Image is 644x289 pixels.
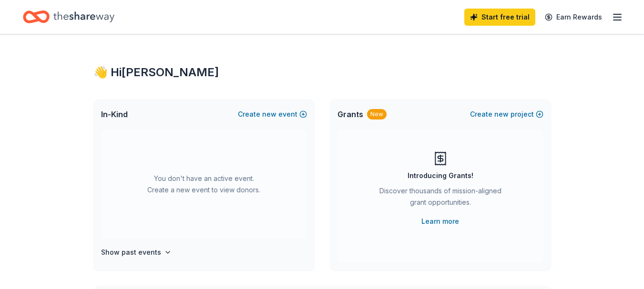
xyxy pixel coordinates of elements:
[101,109,128,120] span: In-Kind
[494,109,509,120] span: new
[337,109,363,120] span: Grants
[367,109,387,120] div: New
[376,185,505,212] div: Discover thousands of mission-aligned grant opportunities.
[93,65,551,80] div: 👋 Hi [PERSON_NAME]
[262,109,276,120] span: new
[539,9,608,26] a: Earn Rewards
[238,109,307,120] button: Createnewevent
[101,247,172,258] button: Show past events
[101,130,307,239] div: You don't have an active event. Create a new event to view donors.
[23,6,114,28] a: Home
[464,9,535,26] a: Start free trial
[101,247,161,258] h4: Show past events
[470,109,543,120] button: Createnewproject
[408,170,473,181] div: Introducing Grants!
[421,216,459,227] a: Learn more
